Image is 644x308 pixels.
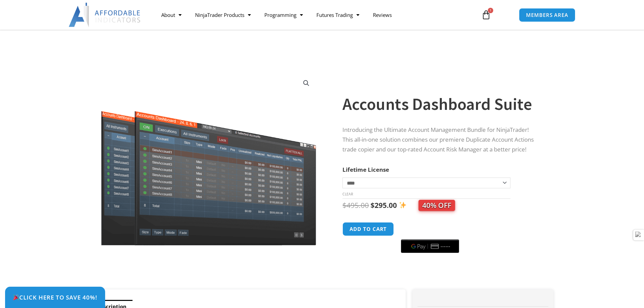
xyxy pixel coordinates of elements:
[342,200,369,210] bdi: 495.00
[100,72,317,245] img: Screenshot 2024-08-26 155710eeeee
[400,221,460,237] iframe: Secure express checkout frame
[371,200,375,210] span: $
[342,222,394,236] button: Add to cart
[441,244,451,249] text: ••••••
[342,200,347,210] span: $
[154,7,474,23] nav: Menu
[526,13,568,18] span: MEMBERS AREA
[401,239,459,253] button: Buy with GPay
[342,192,353,196] a: Clear options
[310,7,366,23] a: Futures Trading
[488,8,493,13] span: 1
[399,202,406,209] img: ✨
[13,294,19,300] img: 🎉
[258,7,310,23] a: Programming
[5,287,105,308] a: 🎉Click Here to save 40%!
[300,77,312,89] a: View full-screen image gallery
[342,125,540,155] p: Introducing the Ultimate Account Management Bundle for NinjaTrader! This all-in-one solution comb...
[371,200,397,210] bdi: 295.00
[342,166,389,173] label: Lifetime License
[188,7,258,23] a: NinjaTrader Products
[519,8,575,22] a: MEMBERS AREA
[69,3,141,27] img: LogoAI | Affordable Indicators – NinjaTrader
[13,294,97,300] span: Click Here to save 40%!
[154,7,188,23] a: About
[342,92,540,116] h1: Accounts Dashboard Suite
[419,200,455,211] span: 40% OFF
[471,5,501,25] a: 1
[366,7,399,23] a: Reviews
